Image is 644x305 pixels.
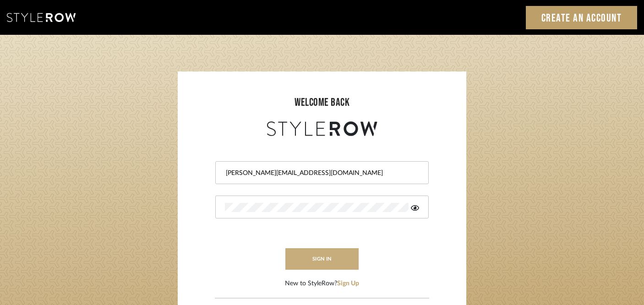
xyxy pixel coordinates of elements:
[225,169,417,178] input: Email Address
[285,248,359,270] button: sign in
[187,94,457,111] div: welcome back
[526,6,638,29] a: Create an Account
[337,279,359,289] button: Sign Up
[285,279,359,289] div: New to StyleRow?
